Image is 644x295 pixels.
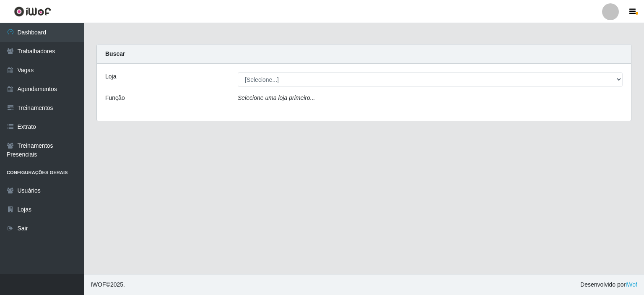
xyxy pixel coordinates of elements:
strong: Buscar [105,50,125,57]
i: Selecione uma loja primeiro... [238,94,315,101]
span: © 2025 . [91,280,125,289]
label: Loja [105,72,116,81]
span: Desenvolvido por [580,280,637,289]
img: CoreUI Logo [14,6,51,17]
span: IWOF [91,281,106,288]
label: Função [105,94,125,102]
a: iWof [626,281,637,288]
